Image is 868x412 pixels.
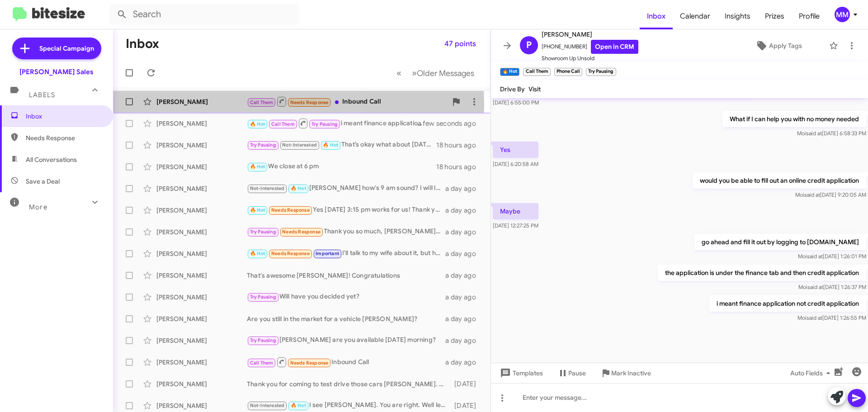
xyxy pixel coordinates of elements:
div: Inbound Call [247,356,445,368]
button: Templates [491,365,550,381]
a: Special Campaign [12,38,101,59]
div: a day ago [445,358,483,367]
span: Needs Response [290,360,329,366]
span: Important [316,251,339,256]
a: Insights [717,3,758,29]
nav: Page navigation example [392,64,480,82]
div: MM [835,7,850,22]
span: 🔥 Hot [291,185,306,191]
div: a day ago [445,184,483,193]
span: Call Them [250,360,274,366]
div: We close at 6 pm [247,161,436,172]
span: Showroom Up Unsold [542,54,638,63]
button: Mark Inactive [593,365,658,381]
span: Needs Response [282,229,321,235]
span: Pause [568,365,586,381]
div: a day ago [445,271,483,280]
div: Will have you decided yet? [247,292,445,302]
div: a few seconds ago [429,119,483,128]
div: a day ago [445,314,483,323]
span: All Conversations [26,155,77,164]
input: Search [109,4,299,25]
span: Visit [528,85,541,93]
span: Moi [DATE] 9:20:05 AM [795,191,866,198]
span: Try Pausing [250,229,276,235]
span: « [396,67,401,79]
span: Call Them [271,121,295,127]
div: [PERSON_NAME] [156,249,247,258]
span: 🔥 Hot [250,251,265,256]
div: Yes [DATE] 3:15 pm works for us! Thank you [247,205,445,215]
div: [DATE] [450,379,483,388]
div: [PERSON_NAME] [156,336,247,345]
span: Try Pausing [250,294,276,300]
p: would you be able to fill out an online credit application [693,172,866,189]
span: [PERSON_NAME] [542,29,638,40]
p: What if I can help you with no money needed [722,111,866,127]
div: I see [PERSON_NAME]. You are right. Well let me know when you figure things out in the meantime I... [247,400,450,411]
div: Are you still in the market for a vehicle [PERSON_NAME]? [247,314,445,323]
p: Maybe [493,203,538,219]
span: [DATE] 6:55:00 PM [493,99,539,106]
span: P [526,38,532,52]
div: [PERSON_NAME] [156,227,247,237]
a: Calendar [673,3,717,29]
span: Auto Fields [790,365,834,381]
span: Call Them [250,99,274,105]
div: [PERSON_NAME] [156,141,247,150]
small: 🔥 Hot [500,68,519,76]
span: Apply Tags [769,38,802,54]
div: [PERSON_NAME] how's 9 am sound? I will let [PERSON_NAME] know and my sales manager [PERSON_NAME] ... [247,183,445,194]
p: i meant finance application not credit application [709,295,866,312]
div: That’s okay what about [DATE] late afternoon or [DATE] [247,140,436,150]
span: 🔥 Hot [323,142,338,148]
span: Moi [DATE] 1:26:01 PM [798,253,866,260]
span: said at [807,253,823,260]
span: Try Pausing [311,121,338,127]
span: Mark Inactive [611,365,651,381]
div: [PERSON_NAME] [156,184,247,193]
div: a day ago [445,336,483,345]
span: said at [807,284,823,290]
span: Needs Response [271,207,310,213]
div: [DATE] [450,401,483,410]
div: [PERSON_NAME] [156,293,247,302]
div: a day ago [445,293,483,302]
div: 18 hours ago [436,162,483,171]
div: That's awesome [PERSON_NAME]! Congratulations [247,271,445,280]
div: a day ago [445,227,483,237]
div: Inbound Call [247,96,447,107]
div: [PERSON_NAME] [156,314,247,323]
span: 🔥 Hot [250,207,265,213]
span: Not-Interested [282,142,317,148]
p: the application is under the finance tab and then credit application [658,265,866,281]
span: Profile [792,3,827,29]
button: MM [827,7,858,22]
div: [PERSON_NAME] [156,271,247,280]
div: [PERSON_NAME] [156,119,247,128]
span: Moi [DATE] 1:26:37 PM [798,284,866,290]
span: 🔥 Hot [250,121,265,127]
small: Try Pausing [586,68,616,76]
div: [PERSON_NAME] [156,97,247,106]
button: Previous [391,64,407,82]
button: Auto Fields [783,365,841,381]
span: Needs Response [26,133,103,142]
div: [PERSON_NAME] [156,358,247,367]
div: Thank you so much, [PERSON_NAME]!😊 [247,227,445,237]
span: 47 points [444,36,476,52]
p: Yes [493,142,538,158]
span: Try Pausing [250,337,276,343]
span: said at [804,191,820,198]
span: Prizes [758,3,792,29]
span: said at [806,130,822,137]
span: said at [807,314,822,321]
span: Try Pausing [250,142,276,148]
button: Apply Tags [732,38,825,54]
span: Templates [498,365,543,381]
div: 18 hours ago [436,141,483,150]
span: [PHONE_NUMBER] [542,40,638,54]
div: i meant finance application not credit application [247,118,429,129]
